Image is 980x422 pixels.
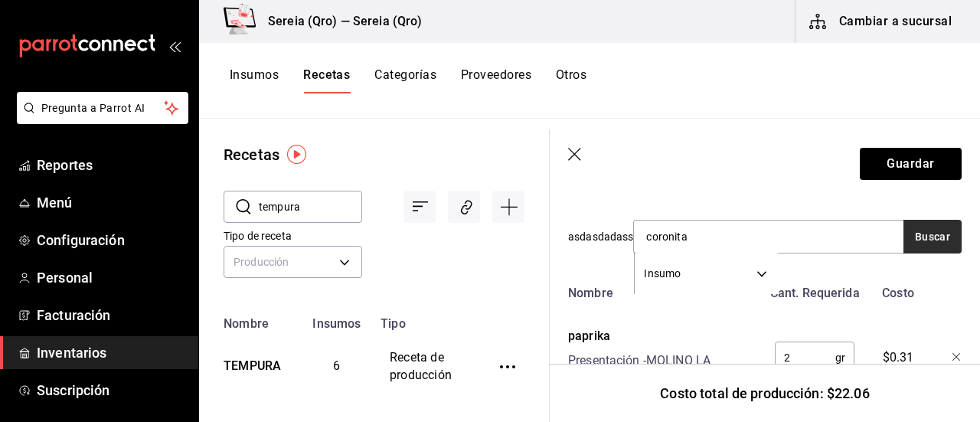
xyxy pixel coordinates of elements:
[862,278,929,303] div: Costo
[562,278,762,303] div: Nombre
[568,327,762,345] div: paprika
[775,342,854,374] div: gr
[224,246,362,278] div: Producción
[256,12,423,31] h3: Sereia (Qro) — Sereia (Qro)
[37,267,186,288] span: Personal
[224,231,362,241] label: Tipo de receta
[448,191,480,223] div: Asociar recetas
[224,143,279,166] div: Recetas
[403,191,436,223] div: Ordenar por
[11,111,188,127] a: Pregunta a Parrot AI
[37,230,186,250] span: Configuración
[556,67,586,93] button: Otros
[568,220,962,254] div: asdasdadass
[374,67,436,93] button: Categorías
[41,100,165,116] span: Pregunta a Parrot AI
[860,148,962,180] button: Guardar
[371,307,472,331] th: Tipo
[568,352,762,388] div: Presentación - MOLINO LA [PERSON_NAME]
[37,155,186,175] span: Reportes
[303,67,350,93] button: Recetas
[37,342,186,363] span: Inventarios
[230,67,586,93] div: navigation tabs
[883,348,914,367] span: $0.31
[333,358,340,373] span: 6
[17,92,188,124] button: Pregunta a Parrot AI
[775,342,835,373] input: 0
[762,278,862,303] div: Cant. Requerida
[461,67,531,93] button: Proveedores
[37,192,186,213] span: Menú
[287,145,306,164] img: Tooltip marker
[199,307,549,403] table: inventoriesTable
[259,191,362,222] input: Buscar nombre de receta
[37,305,186,325] span: Facturación
[903,220,962,254] button: Buscar
[635,253,779,294] div: Insumo
[217,352,281,375] div: TEMPURA
[168,40,181,52] button: open_drawer_menu
[302,307,371,331] th: Insumos
[199,307,302,331] th: Nombre
[634,221,787,253] input: Buscar insumo
[492,191,524,223] div: Agregar receta
[230,67,279,93] button: Insumos
[550,364,980,422] div: Costo total de producción: $22.06
[371,331,472,403] td: Receta de producción
[37,380,186,401] span: Suscripción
